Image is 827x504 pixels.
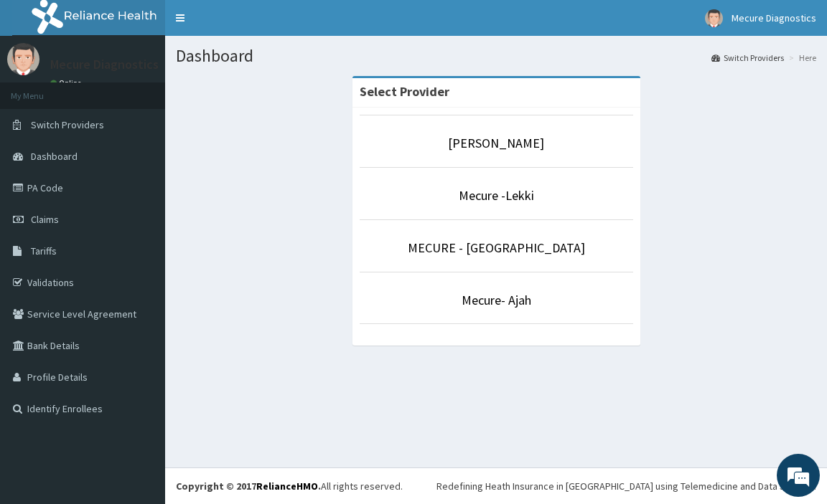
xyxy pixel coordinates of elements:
li: Here [785,52,816,64]
a: Online [50,78,85,88]
span: Mecure Diagnostics [732,11,816,24]
a: Switch Providers [711,52,784,64]
footer: All rights reserved. [165,467,827,504]
strong: Copyright © 2017 . [176,480,321,493]
h1: Dashboard [176,47,816,65]
p: Mecure Diagnostics [50,58,159,71]
img: User Image [7,43,39,75]
span: Tariffs [31,244,57,257]
div: Redefining Heath Insurance in [GEOGRAPHIC_DATA] using Telemedicine and Data Science! [436,479,816,493]
a: [PERSON_NAME] [448,135,544,151]
a: Mecure -Lekki [459,187,534,204]
span: Dashboard [31,150,78,163]
a: MECURE - [GEOGRAPHIC_DATA] [408,239,585,256]
img: User Image [705,9,723,27]
a: Mecure- Ajah [462,292,531,308]
span: Claims [31,213,59,226]
strong: Select Provider [360,83,449,100]
a: RelianceHMO [256,480,318,493]
span: Switch Providers [31,118,104,131]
